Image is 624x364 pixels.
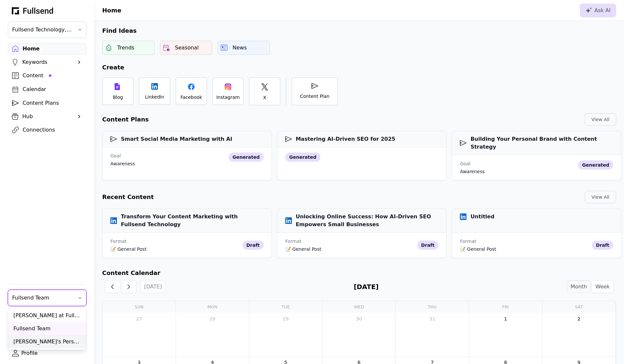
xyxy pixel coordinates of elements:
div: [PERSON_NAME] at Fullsend HQ [8,309,86,322]
span: Fullsend Team [12,294,73,302]
button: Ask AI [580,4,616,17]
h2: [DATE] [354,282,379,292]
div: Content Plans [23,99,82,107]
div: generated [578,160,613,170]
a: July 27, 2025 [134,314,144,324]
div: draft [242,241,264,250]
h2: Recent Content [102,192,154,202]
a: Wednesday [354,301,364,313]
div: Instagram [216,94,239,100]
div: draft [417,241,439,250]
h3: Smart Social Media Marketing with AI [110,135,232,143]
div: Trends [117,44,134,52]
h1: Home [102,6,121,15]
h3: Building Your Personal Brand with Content Strategy [460,135,613,151]
span: Fullsend Technology, Inc. [12,26,73,34]
div: 📝 General Post [110,246,240,252]
a: July 31, 2025 [427,314,437,324]
div: Content [23,72,82,80]
a: Friday [502,301,509,313]
a: Sunday [135,301,143,313]
h2: Content Calendar [102,268,616,278]
div: Hub [22,113,72,120]
button: [DATE] [141,280,166,293]
div: generated [229,153,264,162]
td: July 27, 2025 [103,313,176,356]
td: July 31, 2025 [396,313,469,356]
div: Goal [460,160,484,167]
div: Home [23,45,82,53]
button: Fullsend Technology, Inc. [8,22,86,38]
td: July 28, 2025 [176,313,249,356]
div: Fullsend Team [8,322,86,335]
h3: Mastering AI-Driven SEO for 2025 [285,135,395,143]
button: Next Month [121,280,137,293]
button: View All [585,191,616,203]
td: July 29, 2025 [249,313,322,356]
div: awareness [110,160,135,167]
button: View All [585,113,616,126]
a: Content [8,70,86,81]
a: July 29, 2025 [281,314,291,324]
button: Month [567,280,591,293]
div: View All [590,194,611,200]
button: Previous Month [105,280,120,293]
a: Saturday [575,301,583,313]
div: 📝 General Post [285,246,415,252]
h3: Transform Your Content Marketing with Fullsend Technology [110,213,264,228]
div: View All [590,116,611,123]
div: generated [285,153,320,162]
a: Home [8,43,86,54]
div: X [263,94,266,101]
a: Content Plans [8,98,86,109]
td: August 1, 2025 [469,313,542,356]
a: Profile [8,348,86,359]
a: August 1, 2025 [501,314,510,324]
button: Fullsend Team [8,290,86,306]
div: awareness [460,168,484,175]
div: Blog [113,94,123,100]
a: Tuesday [282,301,290,313]
div: Format [460,238,589,245]
td: August 2, 2025 [542,313,615,356]
div: Calendar [23,85,82,93]
a: August 2, 2025 [574,314,584,324]
div: Content Plan [300,93,330,100]
div: [PERSON_NAME]'s Personal Team [8,335,86,348]
button: Week [592,280,614,293]
h2: Content Plans [102,115,149,124]
div: Seasonal [175,44,199,52]
div: Format [285,238,415,245]
div: LinkedIn [145,94,164,100]
div: News [233,44,247,52]
div: Format [110,238,240,245]
h2: Find Ideas [94,26,624,35]
a: Calendar [8,84,86,95]
div: draft [592,241,613,250]
a: Connections [8,124,86,136]
div: Facebook [180,94,202,100]
td: July 30, 2025 [322,313,396,356]
a: July 30, 2025 [354,314,364,324]
div: Connections [23,126,82,134]
h3: Unlocking Online Success: How AI-Driven SEO Empowers Small Businesses [285,213,439,228]
h2: Create [94,63,624,72]
div: Keywords [22,58,72,66]
div: Goal [110,153,135,159]
h3: Untitled [460,213,494,221]
a: Monday [207,301,217,313]
a: Thursday [428,301,437,313]
div: 📝 General Post [460,246,589,252]
a: July 28, 2025 [208,314,217,324]
div: Ask AI [585,7,611,14]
